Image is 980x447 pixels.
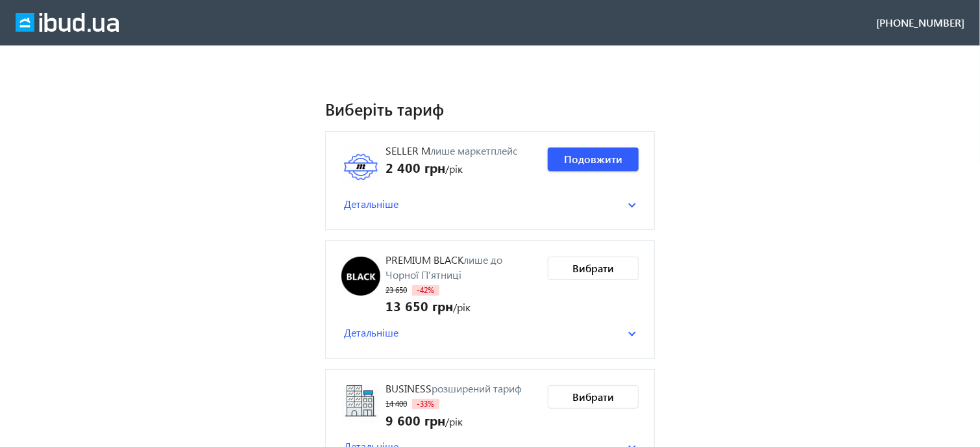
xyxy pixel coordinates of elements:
[341,323,639,342] mat-expansion-panel-header: Детальніше
[564,152,622,166] span: Подовжити
[548,147,639,171] button: Подовжити
[432,381,522,395] span: розширений тариф
[341,147,380,186] img: Seller M
[412,399,439,409] span: -33%
[344,326,398,340] span: Детальніше
[344,197,398,211] span: Детальніше
[548,385,639,409] button: Вибрати
[386,158,517,176] div: /рік
[325,97,655,120] h1: Виберіть тариф
[341,257,380,296] img: PREMIUM BLACK
[341,385,380,424] img: Business
[386,144,430,157] span: Seller M
[386,285,407,295] span: 23 650
[386,253,502,281] span: лише до Чорної П'ятниці
[572,261,614,275] span: Вибрати
[386,411,522,429] div: /рік
[16,13,119,32] img: ibud_full_logo_white.svg
[386,296,453,314] span: 13 650 грн
[572,390,614,404] span: Вибрати
[386,296,537,314] div: /рік
[386,253,463,266] span: PREMIUM BLACK
[430,144,517,157] span: лише маркетплейс
[876,16,964,30] div: [PHONE_NUMBER]
[412,285,439,296] span: -42%
[548,257,639,280] button: Вибрати
[386,411,445,429] span: 9 600 грн
[386,158,445,176] span: 2 400 грн
[341,194,639,214] mat-expansion-panel-header: Детальніше
[386,381,432,395] span: Business
[386,399,407,409] span: 14 400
